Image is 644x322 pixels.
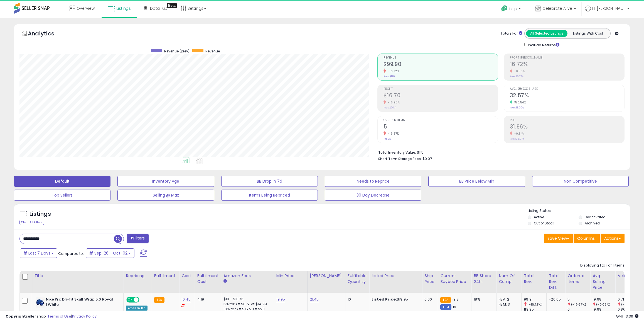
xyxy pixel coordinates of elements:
[499,302,517,307] div: FBM: 3
[593,297,615,302] div: 19.98
[585,215,606,219] label: Deactivated
[453,304,456,310] span: 19
[14,176,110,187] button: Default
[580,263,625,268] div: Displaying 1 to 1 of 1 items
[127,234,148,243] button: Filters
[585,221,600,226] label: Archived
[378,150,416,155] b: Total Inventory Value:
[549,297,561,302] div: -20.05
[48,314,71,319] a: Terms of Use
[221,176,318,187] button: BB Drop in 7d
[126,306,148,311] div: Amazon AI *
[36,297,45,308] img: 31fY+o2bFML._SL40_.jpg
[139,297,148,302] span: OFF
[501,5,508,12] i: Get Help
[512,132,525,136] small: -0.34%
[567,273,588,285] div: Ordered Items
[223,273,272,279] div: Amazon Fees
[510,88,624,91] span: Avg. Buybox Share
[526,30,567,37] button: All Selected Listings
[386,69,399,73] small: -16.72%
[181,297,191,302] a: 10.45
[512,100,526,105] small: 150.54%
[223,279,227,284] small: Amazon Fees.
[117,176,214,187] button: Inventory Age
[534,221,554,226] label: Out of Stock
[223,307,270,312] div: 10% for >= $15 & <= $20
[524,307,546,312] div: 119.95
[593,273,613,290] div: Avg Selling Price
[474,273,494,285] div: BB Share 24h.
[571,302,586,307] small: (-16.67%)
[372,297,397,302] b: Listed Price:
[510,124,624,131] h2: 31.96%
[325,190,421,201] button: 30 Day Decrease
[6,314,97,319] div: seller snap | |
[452,297,459,302] span: 19.8
[524,273,544,285] div: Total Rev.
[348,273,367,285] div: Fulfillable Quantity
[77,6,95,11] span: Overview
[167,3,177,8] div: Tooltip anchor
[428,176,525,187] button: BB Price Below Min
[276,297,285,302] a: 19.95
[310,273,343,279] div: [PERSON_NAME]
[618,307,640,312] div: 0.86
[386,100,400,105] small: -16.96%
[28,30,65,39] h5: Analytics
[384,106,396,109] small: Prev: $20.11
[510,75,523,78] small: Prev: 16.77%
[510,137,524,141] small: Prev: 32.07%
[154,297,164,303] small: FBA
[574,234,600,243] button: Columns
[378,149,620,155] li: $115
[116,6,131,11] span: Listings
[384,56,498,59] span: Revenue
[422,156,432,161] span: $0.07
[150,6,168,11] span: DataHub
[126,273,149,279] div: Repricing
[616,314,638,319] span: 2025-10-10 13:36 GMT
[384,124,498,131] h2: 5
[34,273,121,279] div: Title
[384,75,395,78] small: Prev: $120
[154,273,177,279] div: Fulfillment
[14,190,110,201] button: Top Sellers
[181,273,193,279] div: Cost
[542,6,572,11] span: Celebrate Alive
[20,248,57,258] button: Last 7 Days
[117,190,214,201] button: Selling @ Max
[28,250,50,256] span: Last 7 Days
[197,273,219,285] div: Fulfillment Cost
[440,297,451,303] small: FBA
[509,6,517,11] span: Help
[223,302,270,307] div: 5% for >= $0 & <= $14.99
[510,119,624,122] span: ROI
[585,6,630,18] a: Hi [PERSON_NAME]
[510,56,624,59] span: Profit [PERSON_NAME]
[621,302,636,307] small: (-17.44%)
[567,30,609,37] button: Listings With Cost
[384,61,498,69] h2: $99.90
[127,297,134,302] span: ON
[549,273,563,290] div: Total Rev. Diff.
[58,251,84,256] span: Compared to:
[384,92,498,100] h2: $16.70
[593,307,615,312] div: 19.99
[544,234,573,243] button: Save View
[72,314,97,319] a: Privacy Policy
[601,234,625,243] button: Actions
[510,106,524,109] small: Prev: 13.00%
[19,220,44,225] div: Clear All Filters
[592,6,626,11] span: Hi [PERSON_NAME]
[86,248,134,258] button: Sep-26 - Oct-02
[223,297,270,302] div: $10 - $10.76
[534,215,544,219] label: Active
[386,132,399,136] small: -16.67%
[424,297,434,302] div: 0.00
[577,236,595,241] span: Columns
[618,297,640,302] div: 0.71
[310,297,319,302] a: 21.45
[501,31,522,36] div: Totals For
[348,297,365,302] div: 10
